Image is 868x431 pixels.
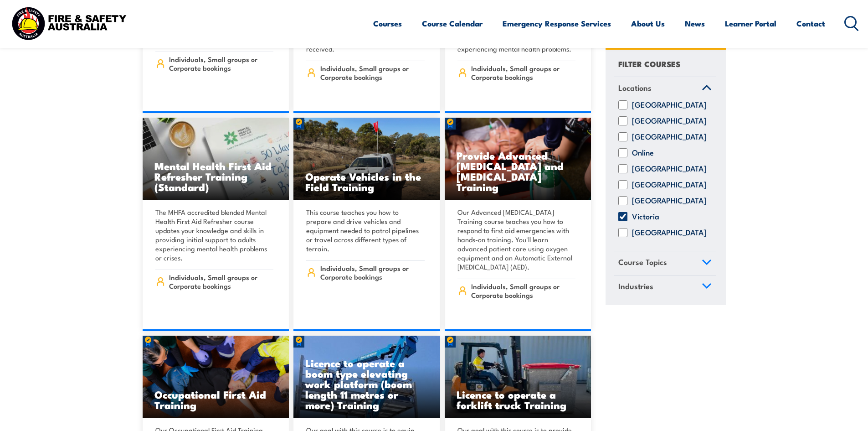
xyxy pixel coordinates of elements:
[306,208,425,253] p: This course teaches you how to prepare and drive vehicles and equipment needed to patrol pipeline...
[373,11,402,36] a: Courses
[293,336,440,418] img: Licence to operate a boom type elevating work platform (boom length 11 metres or more) TRAINING
[320,64,425,81] span: Individuals, Small groups or Corporate bookings
[143,336,289,418] a: Occupational First Aid Training
[471,282,575,299] span: Individuals, Small groups or Corporate bookings
[457,389,580,410] h3: Licence to operate a forklift truck Training
[685,11,705,36] a: News
[632,165,706,174] label: [GEOGRAPHIC_DATA]
[155,208,274,262] p: The MHFA accredited blended Mental Health First Aid Refresher course updates your knowledge and s...
[305,171,428,192] h3: Operate Vehicles in the Field Training
[618,57,680,70] h4: FILTER COURSES
[614,77,716,101] a: Locations
[457,150,580,192] h3: Provide Advanced [MEDICAL_DATA] and [MEDICAL_DATA] Training
[618,82,652,94] span: Locations
[143,336,289,418] img: Occupational First Aid Training course
[445,118,591,200] a: Provide Advanced [MEDICAL_DATA] and [MEDICAL_DATA] Training
[154,161,277,192] h3: Mental Health First Aid Refresher Training (Standard)
[632,133,706,142] label: [GEOGRAPHIC_DATA]
[293,118,440,200] img: Operate Vehicles in the Field
[143,118,289,200] img: Mental Health First Aid Refresher (Standard) TRAINING (1)
[618,256,667,269] span: Course Topics
[725,11,776,36] a: Learner Portal
[471,64,575,81] span: Individuals, Small groups or Corporate bookings
[632,213,659,222] label: Victoria
[632,181,706,190] label: [GEOGRAPHIC_DATA]
[457,208,576,271] p: Our Advanced [MEDICAL_DATA] Training course teaches you how to respond to first aid emergencies w...
[632,117,706,126] label: [GEOGRAPHIC_DATA]
[154,389,277,410] h3: Occupational First Aid Training
[614,252,716,275] a: Course Topics
[632,101,706,110] label: [GEOGRAPHIC_DATA]
[632,149,654,158] label: Online
[320,264,425,281] span: Individuals, Small groups or Corporate bookings
[503,11,611,36] a: Emergency Response Services
[293,118,440,200] a: Operate Vehicles in the Field Training
[632,197,706,206] label: [GEOGRAPHIC_DATA]
[631,11,665,36] a: About Us
[445,118,591,200] img: Provide Advanced Resuscitation and Oxygen Therapy Training
[445,336,591,418] img: Licence to operate a forklift truck Training
[169,273,273,290] span: Individuals, Small groups or Corporate bookings
[632,228,706,238] label: [GEOGRAPHIC_DATA]
[143,118,289,200] a: Mental Health First Aid Refresher Training (Standard)
[618,280,653,292] span: Industries
[169,55,273,72] span: Individuals, Small groups or Corporate bookings
[422,11,483,36] a: Course Calendar
[614,275,716,299] a: Industries
[305,358,428,410] h3: Licence to operate a boom type elevating work platform (boom length 11 metres or more) Training
[293,336,440,418] a: Licence to operate a boom type elevating work platform (boom length 11 metres or more) Training
[796,11,825,36] a: Contact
